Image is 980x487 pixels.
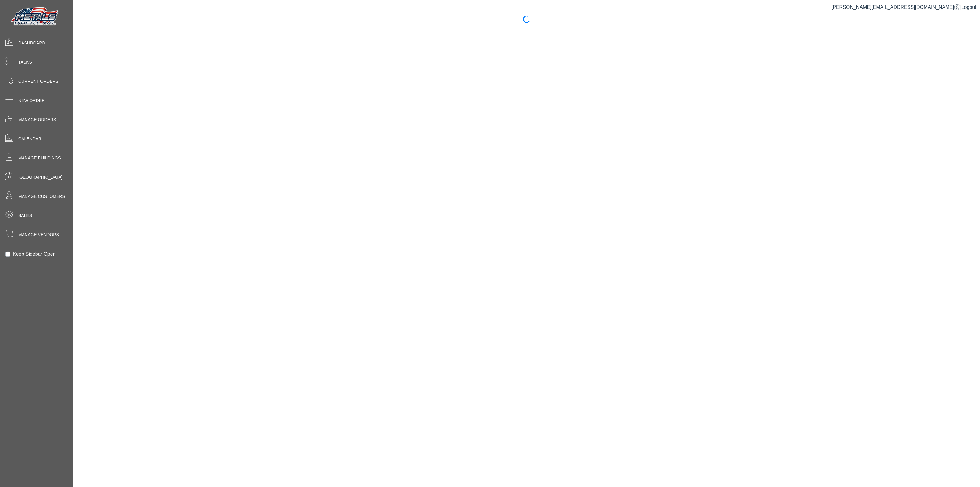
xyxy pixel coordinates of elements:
[18,117,56,123] span: Manage Orders
[18,155,61,161] span: Manage Buildings
[18,59,32,65] span: Tasks
[18,212,32,219] span: Sales
[9,5,61,28] img: Metals Direct Inc Logo
[18,40,45,46] span: Dashboard
[832,5,960,10] a: [PERSON_NAME][EMAIL_ADDRESS][DOMAIN_NAME]
[832,4,976,11] div: |
[18,193,65,200] span: Manage Customers
[18,78,58,85] span: Current Orders
[18,174,63,180] span: [GEOGRAPHIC_DATA]
[18,136,41,142] span: Calendar
[13,251,56,258] label: Keep Sidebar Open
[18,232,59,238] span: Manage Vendors
[961,5,976,10] span: Logout
[18,97,45,104] span: New Order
